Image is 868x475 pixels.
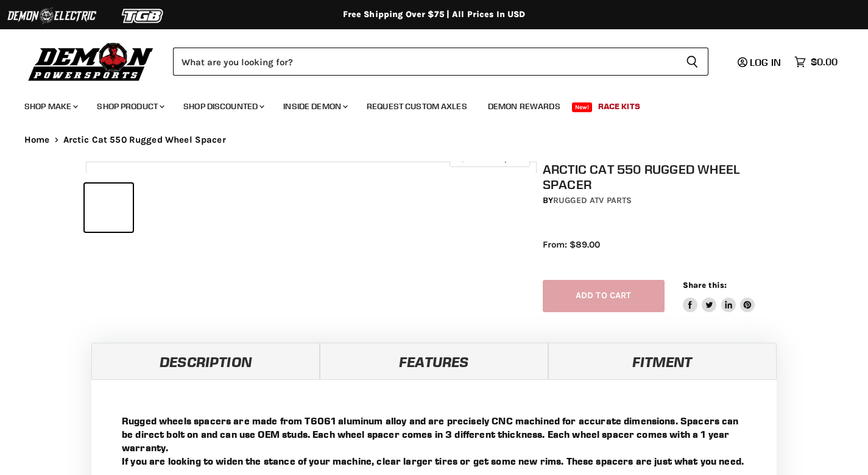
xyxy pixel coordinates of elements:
button: Arctic Cat 550 Rugged Wheel Spacer thumbnail [85,184,133,232]
a: Home [24,135,50,145]
a: Inside Demon [274,94,355,119]
input: Search [173,48,676,76]
span: Log in [750,56,781,68]
img: Demon Powersports [24,40,158,83]
a: Shop Make [15,94,85,119]
span: From: $89.00 [543,239,600,250]
span: Arctic Cat 550 Rugged Wheel Spacer [63,135,226,145]
img: Demon Electric Logo 2 [6,4,97,27]
a: Fitment [548,343,777,379]
ul: Main menu [15,89,834,119]
span: New! [572,102,593,112]
form: Product [173,48,708,76]
span: $0.00 [811,56,838,68]
a: Demon Rewards [479,94,570,119]
p: Rugged wheels spacers are made from T6061 aluminum alloy and are precisely CNC machined for accur... [122,414,746,468]
a: Log in [732,57,788,68]
a: Features [320,343,548,379]
a: Request Custom Axles [358,94,476,119]
a: Description [91,343,320,379]
a: Rugged ATV Parts [553,195,632,205]
img: TGB Logo 2 [97,4,189,27]
a: Shop Discounted [174,94,272,119]
span: Share this: [683,280,727,290]
aside: Share this: [683,280,755,312]
a: $0.00 [788,53,844,71]
button: Search [676,48,708,76]
a: Shop Product [88,94,172,119]
h1: Arctic Cat 550 Rugged Wheel Spacer [543,162,789,192]
span: Click to expand [456,154,523,163]
div: by [543,194,789,207]
a: Race Kits [589,94,649,119]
